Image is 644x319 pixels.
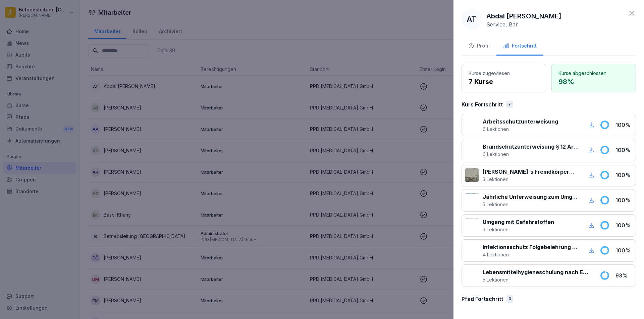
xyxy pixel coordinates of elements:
[615,221,632,229] p: 100 %
[483,218,554,226] p: Umgang mit Gefahrstoffen
[469,70,539,77] p: Kurse zugewiesen
[506,101,513,108] div: 7
[483,143,579,151] p: Brandschutzunterweisung § 12 ArbSchG
[558,77,629,87] p: 98 %
[462,100,503,108] p: Kurs Fortschritt
[468,42,490,50] div: Profil
[483,117,558,126] p: Arbeitsschutzunterweisung
[486,21,518,28] p: Service, Bar
[506,295,513,303] div: 0
[615,171,632,179] p: 100 %
[615,271,632,280] p: 93 %
[483,251,579,258] p: 4 Lektionen
[486,11,561,21] p: Abdal [PERSON_NAME]
[483,176,579,183] p: 3 Lektionen
[483,126,558,133] p: 6 Lektionen
[462,295,503,303] p: Pfad Fortschritt
[483,201,579,208] p: 5 Lektionen
[503,42,537,50] div: Fortschritt
[496,37,543,56] button: Fortschritt
[462,9,482,29] div: AT
[615,246,632,254] p: 100 %
[483,243,579,251] p: Infektionsschutz Folgebelehrung (nach §43 IfSG)
[483,193,579,201] p: Jährliche Unterweisung zum Umgang mit Schankanlagen
[469,77,539,87] p: 7 Kurse
[483,268,592,276] p: Lebensmittelhygieneschulung nach EU-Verordnung (EG) Nr. 852 / 2004
[483,226,554,233] p: 3 Lektionen
[462,37,496,56] button: Profil
[483,276,592,283] p: 5 Lektionen
[615,196,632,204] p: 100 %
[615,121,632,129] p: 100 %
[615,146,632,154] p: 100 %
[483,151,579,158] p: 6 Lektionen
[483,168,579,176] p: [PERSON_NAME]`s Fremdkörpermanagement
[558,70,629,77] p: Kurse abgeschlossen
